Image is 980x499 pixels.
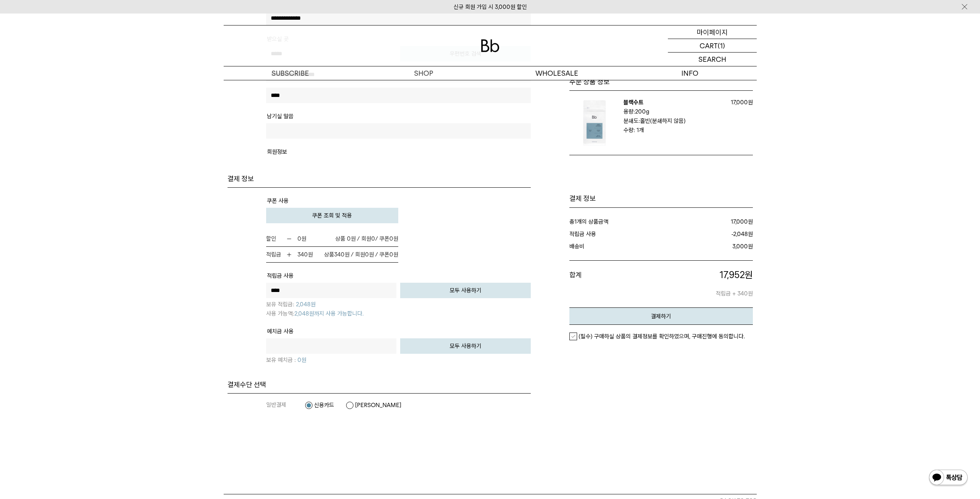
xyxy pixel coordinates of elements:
th: 쿠폰 사용 [267,196,289,207]
strong: 3,000 [732,243,748,250]
p: CART [700,39,718,52]
em: 결제하기 [651,313,671,320]
dt: 적립금 사용 [569,229,664,239]
h4: 결제 정보 [228,174,531,183]
span: 0 [365,251,369,258]
dt: 일반결제 [266,401,305,409]
dt: 합계 [569,268,649,299]
span: 쿠폰 조회 및 적용 [312,212,352,219]
em: (필수) 구매하실 상품의 결제정보를 확인하였으며, 구매진행에 동의합니다. [579,333,745,340]
b: 0 [297,235,301,242]
dd: -2,048원 [664,229,753,239]
p: 원 [649,268,753,282]
span: 0 [389,235,393,242]
img: 블랙수트 [569,98,620,148]
span: 원 [297,356,306,363]
label: [PERSON_NAME] [346,401,401,409]
p: 적립금 + 340원 [649,281,753,298]
span: 보유 적립금: [266,301,294,308]
p: 분쇄도: [623,116,718,126]
p: INFO [623,66,757,80]
button: 쿠폰 조회 및 적용 [266,208,399,223]
span: 원 [296,301,316,308]
th: 예치금 사용 [267,327,294,338]
p: 17,000원 [722,98,753,107]
p: (1) [718,39,725,52]
strong: 원 [286,235,306,242]
strong: 1 [574,218,577,225]
th: 남기실 말씀 [267,112,294,122]
span: 상품 원 / 회원 원 / 쿠폰 원 [324,250,398,259]
label: 신용카드 [305,401,334,409]
strong: 17,000 [731,218,748,225]
a: SUBSCRIBE [224,66,357,80]
h1: 결제 정보 [569,194,753,203]
a: 신규 회원 가입 시 3,000원 할인 [453,3,527,10]
span: 2,048원까지 사용 가능합니다. [294,310,363,317]
img: 적립 [286,252,292,258]
dt: 총 개의 상품금액 [569,217,670,226]
span: 상품 0원 / 회원 / 쿠폰 원 [335,234,398,243]
th: 적립금 사용 [267,271,294,282]
dd: 원 [658,242,753,251]
img: 로고 [481,39,499,52]
b: 홀빈(분쇄하지 않음) [640,117,686,124]
span: 할인 [266,234,285,243]
span: 0 [389,251,393,258]
p: SEARCH [698,53,726,66]
button: 결제하기 [569,307,753,325]
span: 보유 예치금 : [266,356,296,363]
span: 사용 가능액: [266,310,294,317]
img: 할인 [286,236,292,242]
p: WHOLESALE [490,66,623,80]
b: 340 [297,251,308,258]
strong: 원 [286,251,313,258]
span: 적립금 [266,250,285,259]
button: 모두 사용하기 [400,338,531,354]
a: SHOP [357,66,490,80]
p: 수량: 1개 [623,126,722,135]
a: 블랙수트 [623,99,644,106]
span: 340 [334,251,345,258]
span: 17,952 [720,269,745,280]
b: 0 [297,356,301,363]
b: 2,048 [296,301,311,308]
h4: 결제수단 선택 [228,380,531,389]
h3: 주문 상품 정보 [569,77,753,87]
a: 마이페이지 [668,25,757,39]
span: 0 [371,235,375,242]
p: 용량: [623,107,718,116]
dd: 원 [669,217,753,226]
img: 카카오톡 채널 1:1 채팅 버튼 [928,469,968,487]
a: CART (1) [668,39,757,53]
button: 모두 사용하기 [400,283,531,298]
p: 마이페이지 [697,25,728,39]
dt: 배송비 [569,242,659,251]
b: 200g [635,108,649,115]
th: 회원정보 [267,147,287,158]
